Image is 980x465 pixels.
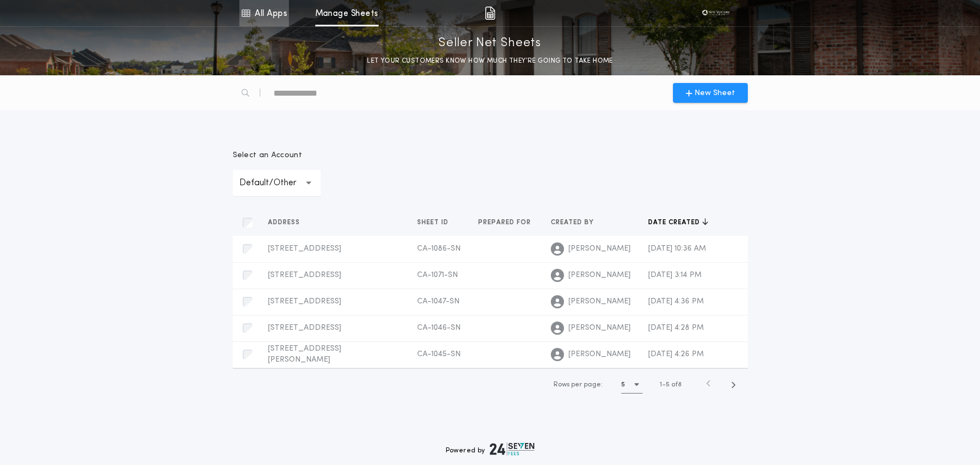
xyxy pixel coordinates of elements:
button: Sheet ID [417,217,457,228]
span: [STREET_ADDRESS] [268,271,341,279]
span: [STREET_ADDRESS][PERSON_NAME] [268,345,341,364]
span: Created by [551,218,596,227]
span: [DATE] 10:36 AM [648,245,706,253]
span: Rows per page: [554,381,603,388]
p: LET YOUR CUSTOMERS KNOW HOW MUCH THEY’RE GOING TO TAKE HOME [367,56,613,67]
button: Date created [648,217,708,228]
div: Powered by [446,442,535,456]
p: Seller Net Sheets [439,35,541,52]
span: [STREET_ADDRESS] [268,324,341,332]
span: Prepared for [478,218,533,227]
span: CA-1047-SN [417,297,459,306]
span: [DATE] 4:26 PM [648,350,704,358]
span: [DATE] 4:28 PM [648,324,704,332]
span: CA-1045-SN [417,350,461,358]
span: [DATE] 3:14 PM [648,271,702,279]
span: [DATE] 4:36 PM [648,297,704,306]
span: Sheet ID [417,218,451,227]
span: [STREET_ADDRESS] [268,245,341,253]
p: Default/Other [239,176,314,190]
span: Address [268,218,302,227]
span: [PERSON_NAME] [568,323,631,334]
span: New Sheet [694,87,735,99]
span: [PERSON_NAME] [568,270,631,281]
button: 5 [621,376,643,394]
h1: 5 [621,379,625,390]
span: 1 [660,381,662,388]
span: [STREET_ADDRESS] [268,297,341,306]
span: [PERSON_NAME] [568,243,631,254]
img: img [485,7,495,20]
span: [PERSON_NAME] [568,296,631,307]
span: of 8 [671,380,682,390]
span: [PERSON_NAME] [568,349,631,360]
button: Created by [551,217,602,228]
button: New Sheet [673,83,748,103]
img: vs-icon [699,8,733,19]
span: CA-1046-SN [417,324,461,332]
button: Address [268,217,308,228]
span: CA-1071-SN [417,271,458,279]
span: Date created [648,218,702,227]
button: Default/Other [233,170,321,196]
p: Select an Account [233,150,321,161]
img: logo [490,442,535,456]
span: 5 [666,381,670,388]
span: CA-1086-SN [417,245,461,253]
